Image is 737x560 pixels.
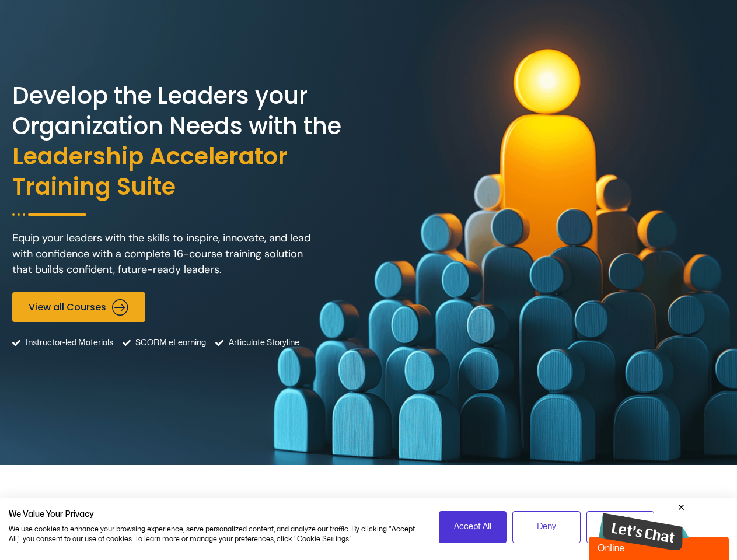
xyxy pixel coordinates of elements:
h2: We Value Your Privacy [9,509,421,520]
span: Instructor-led Materials [23,328,113,358]
button: Adjust cookie preferences [586,511,655,543]
a: View all Courses [12,292,145,322]
button: Deny all cookies [512,511,581,543]
iframe: chat widget [589,534,731,560]
span: Deny [537,520,556,533]
span: Accept All [454,520,491,533]
span: View all Courses [29,302,106,313]
span: SCORM eLearning [132,328,206,358]
button: Accept all cookies [439,511,507,543]
span: Leadership Accelerator Training Suite [12,141,366,202]
h2: Develop the Leaders your Organization Needs with the [12,80,366,202]
span: Articulate Storyline [226,328,299,358]
p: We use cookies to enhance your browsing experience, serve personalized content, and analyze our t... [9,524,421,544]
span: Cookie Settings [594,514,647,540]
p: Equip your leaders with the skills to inspire, innovate, and lead with confidence with a complete... [12,230,316,278]
iframe: chat widget [599,502,689,549]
